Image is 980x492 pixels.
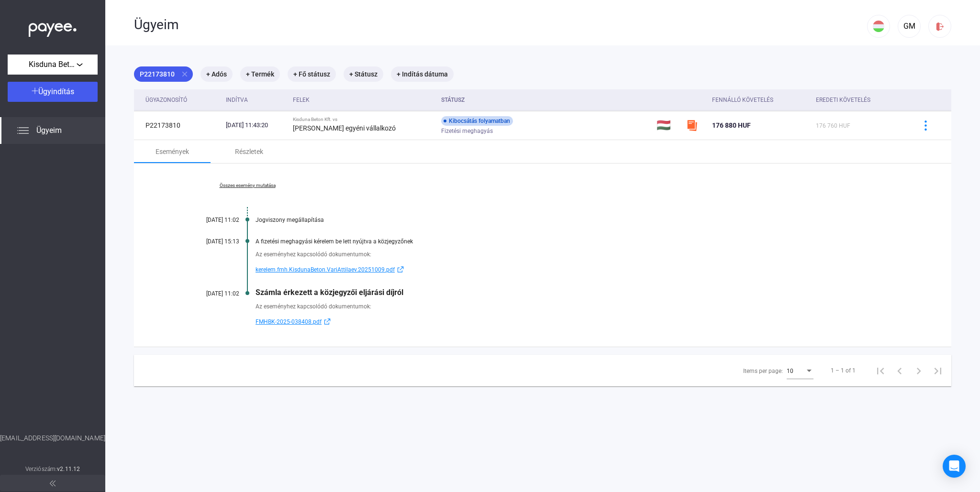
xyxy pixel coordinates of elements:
div: Indítva [226,94,248,106]
img: white-payee-white-dot.svg [29,18,77,37]
div: Az eseményhez kapcsolódó dokumentumok: [256,250,903,259]
img: list.svg [17,125,29,136]
button: Ügyindítás [8,82,98,102]
div: Eredeti követelés [816,94,870,106]
button: GM [898,15,921,38]
button: Next page [909,361,928,380]
button: First page [871,361,890,380]
div: Számla érkezett a közjegyzői eljárási díjról [256,288,903,297]
button: Previous page [890,361,909,380]
div: [DATE] 11:02 [182,290,239,297]
mat-chip: + Adós [200,66,233,82]
div: Ügyeim [134,17,867,33]
mat-chip: + Fő státusz [288,66,336,82]
div: [DATE] 15:13 [182,238,239,245]
div: Felek [293,94,310,106]
mat-select: Items per page: [787,365,813,376]
div: Kisduna Beton Kft. vs [293,117,434,122]
span: 176 760 HUF [816,122,850,129]
div: Kibocsátás folyamatban [441,116,513,126]
span: Kisduna Beton Kft. [29,59,77,70]
div: Fennálló követelés [712,94,809,106]
div: Felek [293,94,434,106]
img: more-blue [921,120,931,131]
button: more-blue [915,115,935,135]
span: 176 880 HUF [712,121,751,129]
div: A fizetési meghagyási kérelem be lett nyújtva a közjegyzőnek [256,238,903,245]
img: external-link-blue [395,266,406,273]
strong: [PERSON_NAME] egyéni vállalkozó [293,124,396,132]
div: Eredeti követelés [816,94,903,106]
span: Fizetési meghagyás [441,125,493,137]
span: kerelem.fmh.KisdunaBeton.VariAttilaev.20251009.pdf [256,264,395,275]
mat-chip: + Státusz [344,66,383,82]
div: [DATE] 11:43:20 [226,120,285,130]
button: HU [867,15,890,38]
a: Összes esemény mutatása [182,183,313,188]
td: P22173810 [134,111,222,140]
div: [DATE] 11:02 [182,217,239,223]
button: Kisduna Beton Kft. [8,55,98,75]
div: Események [156,146,189,157]
mat-chip: + Termék [240,66,280,82]
div: 1 – 1 of 1 [831,365,856,376]
span: FMHBK-2025-038408.pdf [256,316,322,328]
span: Ügyindítás [38,87,74,96]
td: 🇭🇺 [653,111,682,140]
div: Jogviszony megállapítása [256,217,903,223]
th: Státusz [437,89,653,111]
div: Részletek [235,146,263,157]
mat-chip: P22173810 [134,66,193,82]
div: GM [901,21,917,32]
div: Indítva [226,94,285,106]
a: FMHBK-2025-038408.pdfexternal-link-blue [256,316,903,328]
mat-icon: close [180,70,189,78]
div: Az eseményhez kapcsolódó dokumentumok: [256,302,903,311]
div: Items per page: [743,365,783,377]
mat-chip: + Indítás dátuma [391,66,454,82]
img: plus-white.svg [32,87,38,94]
div: Ügyazonosító [145,94,218,106]
strong: v2.11.12 [57,466,80,472]
span: 10 [787,368,793,374]
img: external-link-blue [322,318,333,325]
img: arrow-double-left-grey.svg [50,481,56,486]
a: kerelem.fmh.KisdunaBeton.VariAttilaev.20251009.pdfexternal-link-blue [256,264,903,275]
div: Ügyazonosító [145,94,187,106]
img: logout-red [935,22,945,32]
div: Fennálló követelés [712,94,773,106]
img: szamlazzhu-mini [686,120,698,131]
span: Ügyeim [36,125,62,136]
div: Open Intercom Messenger [943,455,966,478]
button: logout-red [928,15,951,38]
button: Last page [928,361,947,380]
img: HU [873,21,884,32]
